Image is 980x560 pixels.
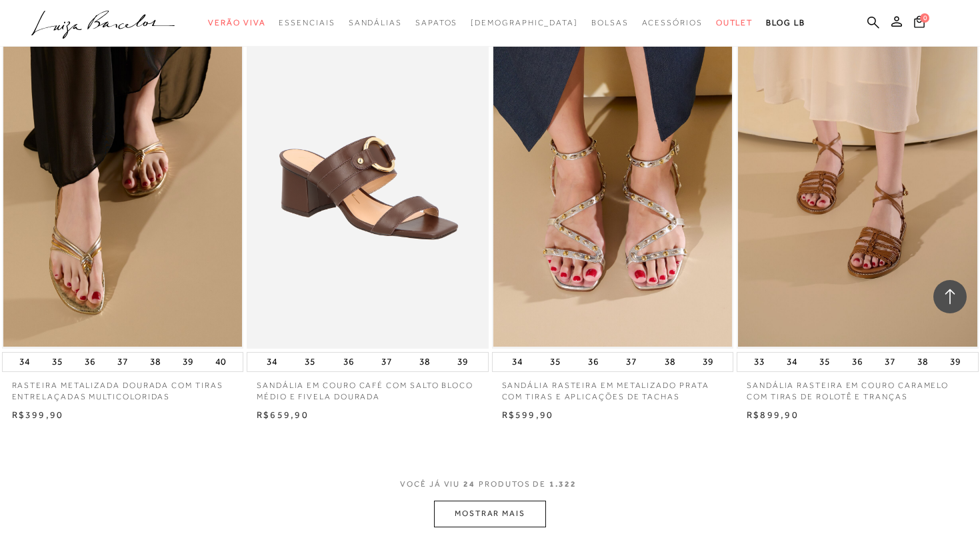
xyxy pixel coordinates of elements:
[502,409,554,420] span: R$599,90
[415,18,457,27] span: Sapatos
[257,409,309,420] span: R$659,90
[48,353,67,371] button: 35
[661,353,679,371] button: 38
[750,353,769,371] button: 33
[463,479,475,489] span: 24
[913,353,932,371] button: 38
[400,479,580,489] span: VOCÊ JÁ VIU PRODUTOS DE
[301,353,319,371] button: 35
[783,353,801,371] button: 34
[747,409,799,420] span: R$899,90
[434,501,546,527] button: MOSTRAR MAIS
[12,409,64,420] span: R$399,90
[584,353,603,371] button: 36
[279,11,335,35] a: categoryNavScreenReaderText
[737,372,979,403] a: SANDÁLIA RASTEIRA EM COURO CARAMELO COM TIRAS DE ROLOTÊ E TRANÇAS
[910,15,929,33] button: 0
[453,353,472,371] button: 39
[415,11,457,35] a: categoryNavScreenReaderText
[716,11,753,35] a: categoryNavScreenReaderText
[2,372,244,403] a: RASTEIRA METALIZADA DOURADA COM TIRAS ENTRELAÇADAS MULTICOLORIDAS
[920,13,929,23] span: 0
[349,11,402,35] a: categoryNavScreenReaderText
[15,353,34,371] button: 34
[549,479,577,489] span: 1.322
[179,353,197,371] button: 39
[279,18,335,27] span: Essenciais
[208,11,265,35] a: categoryNavScreenReaderText
[339,353,358,371] button: 36
[622,353,641,371] button: 37
[815,353,834,371] button: 35
[546,353,565,371] button: 35
[471,11,578,35] a: noSubCategoriesText
[766,11,805,35] a: BLOG LB
[591,18,629,27] span: Bolsas
[508,353,527,371] button: 34
[642,18,703,27] span: Acessórios
[113,353,132,371] button: 37
[263,353,281,371] button: 34
[377,353,396,371] button: 37
[471,18,578,27] span: [DEMOGRAPHIC_DATA]
[146,353,165,371] button: 38
[208,18,265,27] span: Verão Viva
[946,353,965,371] button: 39
[716,18,753,27] span: Outlet
[766,18,805,27] span: BLOG LB
[349,18,402,27] span: Sandálias
[699,353,717,371] button: 39
[591,11,629,35] a: categoryNavScreenReaderText
[415,353,434,371] button: 38
[848,353,867,371] button: 36
[211,353,230,371] button: 40
[881,353,899,371] button: 37
[642,11,703,35] a: categoryNavScreenReaderText
[81,353,99,371] button: 36
[247,372,489,403] a: SANDÁLIA EM COURO CAFÉ COM SALTO BLOCO MÉDIO E FIVELA DOURADA
[492,372,734,403] a: SANDÁLIA RASTEIRA EM METALIZADO PRATA COM TIRAS E APLICAÇÕES DE TACHAS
